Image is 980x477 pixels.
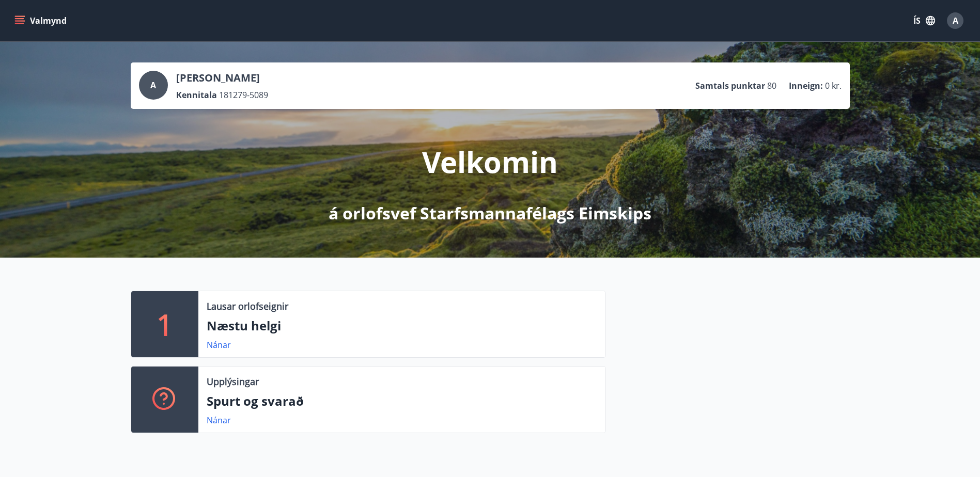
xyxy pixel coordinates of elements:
[207,415,231,426] a: Nánar
[207,392,597,410] p: Spurt og svarað
[176,71,268,85] p: [PERSON_NAME]
[150,79,156,91] span: A
[789,80,823,91] p: Inneign :
[207,317,597,335] p: Næstu helgi
[207,299,288,313] p: Lausar orlofseignir
[329,202,651,225] p: á orlofsvef Starfsmannafélags Eimskips
[207,375,259,388] p: Upplýsingar
[908,11,941,30] button: ÍS
[825,80,842,91] span: 0 kr.
[767,80,776,91] span: 80
[953,15,958,26] span: A
[422,142,558,181] p: Velkomin
[943,8,968,33] button: A
[207,339,231,351] a: Nánar
[157,305,173,344] p: 1
[176,89,217,101] p: Kennitala
[695,80,765,91] p: Samtals punktar
[219,89,268,101] span: 181279-5089
[12,11,71,30] button: menu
